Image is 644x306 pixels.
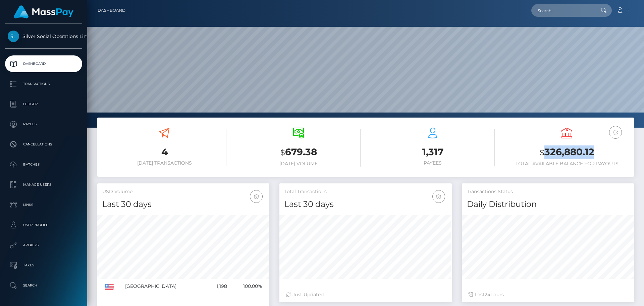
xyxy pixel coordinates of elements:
p: Manage Users [8,180,79,190]
h3: 679.38 [236,145,361,159]
a: User Profile [5,217,82,233]
img: Silver Social Operations Limited [8,31,19,42]
div: Just Updated [286,291,445,298]
p: API Keys [8,240,79,250]
td: 1,198 [207,279,229,294]
h5: Total Transactions [284,188,446,195]
p: Transactions [8,79,79,89]
a: Ledger [5,96,82,113]
a: API Keys [5,237,82,254]
img: MassPay Logo [14,5,73,18]
p: Links [8,200,79,210]
p: Cancellations [8,139,79,149]
h3: 1,317 [371,145,495,159]
h6: Total Available Balance for Payouts [505,161,629,167]
a: Payees [5,116,82,133]
div: Last hours [469,291,627,298]
small: $ [540,148,544,157]
a: Batches [5,156,82,173]
h6: Payees [371,160,495,166]
h3: 4 [102,145,226,159]
h4: Daily Distribution [467,199,629,210]
p: Ledger [8,99,79,109]
h4: Last 30 days [102,199,264,210]
a: Taxes [5,257,82,274]
a: Search [5,277,82,294]
h3: 326,880.12 [505,145,629,159]
a: Cancellations [5,136,82,153]
td: [GEOGRAPHIC_DATA] [123,279,207,294]
a: Transactions [5,76,82,92]
p: User Profile [8,220,79,230]
p: Taxes [8,260,79,270]
a: Links [5,196,82,213]
a: Dashboard [5,55,82,72]
h5: Transactions Status [467,188,629,195]
small: $ [280,148,285,157]
h4: Last 30 days [284,199,446,210]
td: 100.00% [229,279,265,294]
span: 24 [485,292,490,298]
a: Manage Users [5,176,82,193]
p: Batches [8,160,79,170]
h6: [DATE] Volume [236,161,361,167]
input: Search... [531,4,594,17]
p: Search [8,280,79,291]
h5: USD Volume [102,188,264,195]
span: Silver Social Operations Limited [5,33,82,39]
p: Payees [8,119,79,129]
p: Dashboard [8,59,79,69]
img: US.png [105,284,114,290]
a: Dashboard [98,3,125,17]
h6: [DATE] Transactions [102,160,226,166]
